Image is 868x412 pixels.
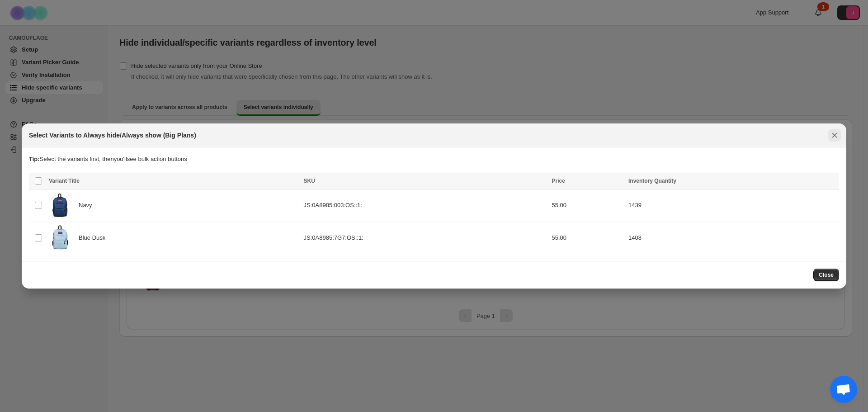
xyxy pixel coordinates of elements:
button: Close [828,129,841,142]
a: Open chat [830,376,857,403]
button: Close [813,269,839,281]
p: Select the variants first, then you'll see bulk action buttons [29,155,839,164]
td: JS:0A8985:003:OS::1: [301,189,549,222]
td: 55.00 [549,222,626,254]
span: Variant Title [49,178,80,184]
span: Price [552,178,565,184]
td: 55.00 [549,189,626,222]
td: 1408 [626,222,839,254]
td: 1439 [626,189,839,222]
span: Navy [79,201,97,210]
span: Blue Dusk [79,233,110,242]
img: JS0A8985003-FRONT.png [49,192,71,218]
span: SKU [304,178,315,184]
td: JS:0A8985:7G7:OS::1: [301,222,549,254]
h2: Select Variants to Always hide/Always show (Big Plans) [29,131,196,140]
img: JS0A89857G7-FRONT.png [49,225,71,251]
span: Close [819,271,834,279]
strong: Tip: [29,156,40,162]
span: Inventory Quantity [628,178,676,184]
